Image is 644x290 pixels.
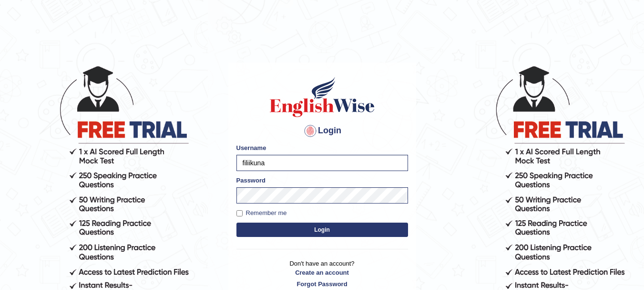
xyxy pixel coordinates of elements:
a: Create an account [236,268,408,277]
a: Forgot Password [236,279,408,289]
input: Remember me [236,210,243,216]
label: Remember me [236,208,287,218]
p: Don't have an account? [236,259,408,289]
img: Logo of English Wise sign in for intelligent practice with AI [268,75,377,118]
label: Password [236,176,266,185]
h4: Login [236,123,408,139]
label: Username [236,143,266,152]
button: Login [236,223,408,237]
